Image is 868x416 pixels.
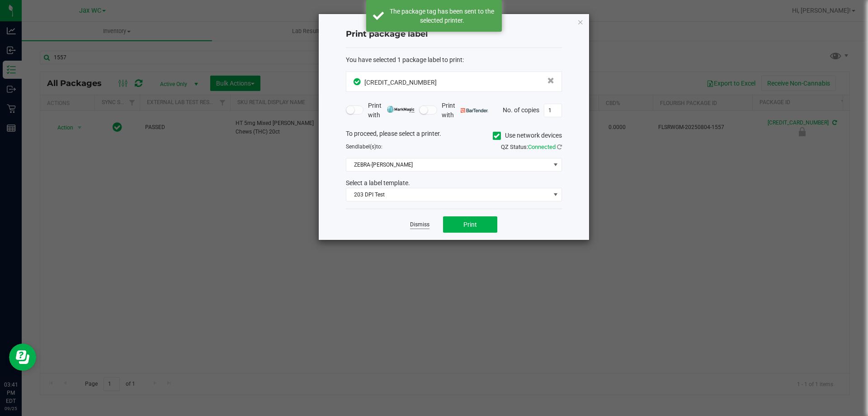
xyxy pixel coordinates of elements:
span: Print [463,221,477,228]
span: [CREDIT_CARD_NUMBER] [364,79,437,86]
span: Print with [442,101,488,120]
span: In Sync [354,77,362,86]
span: No. of copies [503,106,539,113]
span: Print with [368,101,415,120]
span: You have selected 1 package label to print [346,56,462,63]
a: Dismiss [410,221,429,229]
h4: Print package label [346,29,562,40]
div: : [346,55,562,65]
span: label(s) [358,143,376,150]
img: mark_magic_cybra.png [387,106,415,113]
iframe: Resource center [9,344,36,371]
button: Print [443,216,497,233]
span: Connected [528,143,556,150]
span: ZEBRA-[PERSON_NAME] [346,158,550,171]
img: bartender.png [461,108,488,113]
span: 203 DPI Test [346,188,550,201]
div: To proceed, please select a printer. [339,129,569,143]
span: QZ Status: [501,143,562,150]
label: Use network devices [493,131,562,140]
div: The package tag has been sent to the selected printer. [389,7,495,25]
span: Send to: [346,143,382,150]
div: Select a label template. [339,178,569,188]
